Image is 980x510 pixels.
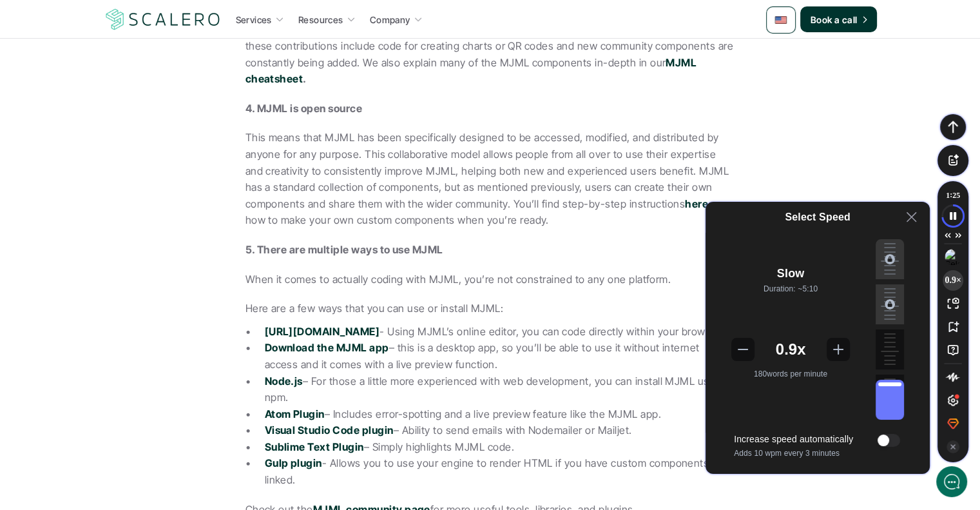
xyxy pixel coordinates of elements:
p: When it comes to actually coding with MJML, you’re not constrained to any one platform. [245,271,735,288]
a: Atom Plugin [265,407,325,420]
p: Book a call [811,13,858,26]
img: 🇺🇸 [774,14,787,26]
p: Resources [298,13,343,26]
a: Sublime Text Plugin [265,440,364,453]
p: – Includes error-spotting and a live preview feature like the MJML app. [265,406,735,423]
strong: . [303,72,306,85]
h1: Hi! Welcome to [GEOGRAPHIC_DATA]. [19,63,238,83]
p: – Ability to send emails with Nodemailer or Mailjet. [265,422,735,439]
a: Visual Studio Code plugin [265,424,394,436]
a: Book a call [800,6,877,32]
strong: 5. There are multiple ways to use MJML [245,243,443,256]
h2: Let us know if we can help with lifecycle marketing. [19,86,238,148]
a: Download the MJML app [265,341,389,354]
button: New conversation [20,171,238,197]
p: – this is a desktop app, so you’ll be able to use it without internet access and it comes with a ... [265,340,735,373]
span: We run on Gist [108,427,163,435]
iframe: gist-messenger-bubble-iframe [936,466,967,497]
p: Services [236,13,272,26]
p: - Allows you to use your engine to render HTML if you have custom components linked. [265,455,735,488]
a: here [685,197,708,210]
a: Gulp plugin [265,456,322,469]
a: Scalero company logotype [104,8,222,31]
p: Company [370,13,410,26]
img: Scalero company logotype [104,7,222,32]
p: Here are a few ways that you can use or install MJML: [245,300,735,317]
p: This means that MJML has been specifically designed to be accessed, modified, and distributed by ... [245,130,735,229]
strong: 4. MJML is open source [245,102,363,115]
a: [URL][DOMAIN_NAME] [265,325,380,338]
p: – For those a little more experienced with web development, you can install MJML using npm. [265,373,735,406]
p: - Using MJML’s online editor, you can code directly within your browser. [265,324,735,340]
span: New conversation [83,179,155,189]
a: Node.js [265,375,303,387]
p: – Simply highlights MJML code. [265,439,735,456]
